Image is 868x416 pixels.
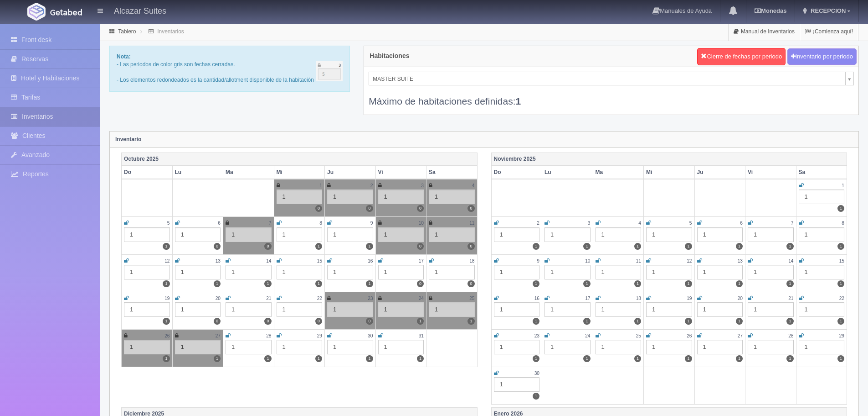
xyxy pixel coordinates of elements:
[685,318,692,325] label: 1
[218,221,221,226] small: 6
[327,302,373,317] div: 1
[596,227,642,242] div: 1
[636,296,641,301] small: 18
[315,355,322,362] label: 1
[368,296,373,301] small: 23
[175,265,221,279] div: 1
[419,333,424,338] small: 31
[593,166,644,179] th: Ma
[366,243,373,250] label: 1
[729,23,800,41] a: Manual de Inventarios
[164,333,169,338] small: 26
[164,258,169,263] small: 12
[27,3,46,21] img: Getabed
[163,280,169,287] label: 1
[494,377,540,392] div: 1
[419,296,424,301] small: 24
[327,227,373,242] div: 1
[799,190,845,204] div: 1
[175,302,221,317] div: 1
[533,243,539,250] label: 1
[583,355,590,362] label: 1
[791,221,794,226] small: 7
[216,258,221,263] small: 13
[421,183,424,188] small: 3
[426,166,478,179] th: Sa
[533,393,539,400] label: 1
[491,153,847,166] th: Noviembre 2025
[799,302,845,317] div: 1
[264,318,271,325] label: 0
[544,340,591,354] div: 1
[685,243,692,250] label: 1
[317,333,322,338] small: 29
[786,280,793,287] label: 1
[277,227,323,242] div: 1
[214,355,221,362] label: 1
[588,221,591,226] small: 3
[369,72,854,85] a: MASTER SUITE
[226,227,272,242] div: 1
[163,318,169,325] label: 1
[585,296,590,301] small: 17
[837,318,844,325] label: 1
[417,243,424,250] label: 0
[583,280,590,287] label: 1
[226,302,272,317] div: 1
[748,227,794,242] div: 1
[808,7,846,14] span: RECEPCION
[636,258,641,263] small: 11
[596,265,642,279] div: 1
[788,258,793,263] small: 14
[315,318,322,325] label: 0
[738,333,743,338] small: 27
[634,318,641,325] label: 1
[172,166,223,179] th: Lu
[124,302,170,317] div: 1
[685,355,692,362] label: 1
[697,302,743,317] div: 1
[378,302,424,317] div: 1
[842,183,844,188] small: 1
[786,318,793,325] label: 1
[50,9,82,16] img: Getabed
[277,302,323,317] div: 1
[736,355,743,362] label: 1
[375,166,426,179] th: Vi
[786,243,793,250] label: 1
[646,340,692,354] div: 1
[799,227,845,242] div: 1
[274,166,325,179] th: Mi
[467,243,474,250] label: 0
[494,340,540,354] div: 1
[689,221,692,226] small: 5
[164,296,169,301] small: 19
[214,280,221,287] label: 1
[277,265,323,279] div: 1
[429,190,475,204] div: 1
[738,296,743,301] small: 20
[745,166,796,179] th: Vi
[755,7,786,14] b: Monedas
[634,243,641,250] label: 1
[327,190,373,204] div: 1
[370,183,373,188] small: 2
[787,48,857,65] button: Inventario por periodo
[214,243,221,250] label: 0
[740,221,743,226] small: 6
[634,355,641,362] label: 1
[537,258,539,263] small: 9
[117,53,131,60] b: Nota:
[842,221,844,226] small: 8
[542,166,593,179] th: Lu
[419,221,424,226] small: 10
[837,355,844,362] label: 1
[537,221,539,226] small: 2
[544,265,591,279] div: 1
[175,227,221,242] div: 1
[167,221,170,226] small: 5
[216,296,221,301] small: 20
[327,265,373,279] div: 1
[124,265,170,279] div: 1
[315,205,322,212] label: 0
